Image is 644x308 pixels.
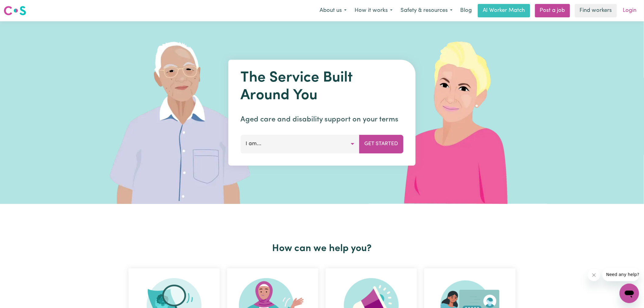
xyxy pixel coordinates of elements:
a: Post a job [535,4,570,17]
button: I am... [241,135,360,153]
button: Safety & resources [397,4,457,17]
iframe: Close message [588,269,600,281]
iframe: Message from company [603,268,639,281]
a: Careseekers logo [4,4,26,18]
a: Login [619,4,640,17]
span: Need any help? [4,4,37,9]
h1: The Service Built Around You [241,69,404,104]
button: About us [316,4,351,17]
a: Find workers [575,4,617,17]
button: Get Started [359,135,404,153]
button: How it works [351,4,397,17]
a: Blog [457,4,475,17]
a: AI Worker Match [478,4,530,17]
iframe: Button to launch messaging window [620,284,639,303]
img: Careseekers logo [4,5,26,16]
p: Aged care and disability support on your terms [241,114,404,125]
h2: How can we help you? [125,243,519,254]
